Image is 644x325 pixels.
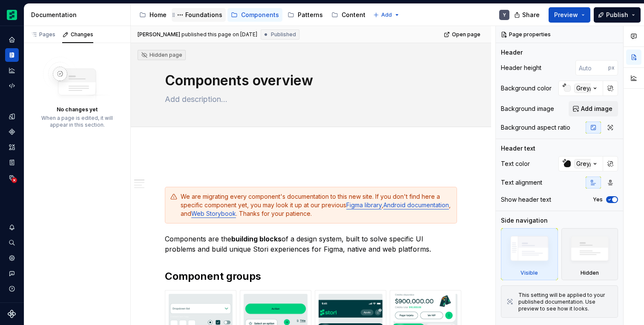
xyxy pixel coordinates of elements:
[383,201,449,209] a: Android documentation
[227,8,282,22] a: Components
[284,8,326,22] a: Patterns
[5,48,19,62] a: Documentation
[141,52,182,58] div: Hidden page
[503,12,506,18] div: Y
[574,159,607,168] div: Grey/1000
[5,236,19,250] button: Search ⌘K
[501,64,541,72] div: Header height
[136,6,369,23] div: Page tree
[501,195,551,204] div: Show header text
[501,48,523,57] div: Header
[452,31,480,38] span: Open page
[149,11,167,19] div: Home
[185,11,222,19] div: Foundations
[501,160,530,168] div: Text color
[163,70,455,91] textarea: Components overview
[37,115,117,128] p: When a page is edited, it will appear in this section.
[594,7,641,23] button: Publish
[593,196,603,203] label: Yes
[181,31,257,38] div: published this page on [DATE]
[165,270,457,283] h2: Component groups
[31,31,55,38] div: Pages
[172,8,226,22] a: Foundations
[510,7,545,23] button: Share
[501,228,558,280] div: Visible
[501,84,552,93] div: Background color
[346,201,382,209] a: Figma library
[549,7,590,23] button: Preview
[501,104,554,113] div: Background image
[569,101,618,116] button: Add image
[5,156,19,169] a: Storybook stories
[5,125,19,139] a: Components
[241,11,279,19] div: Components
[574,84,604,93] div: Grey/100
[165,234,457,254] p: Components are the of a design system, built to solve specific UI problems and build unique Stori...
[5,64,19,77] a: Analytics
[371,9,402,21] button: Add
[441,29,484,41] a: Open page
[328,8,369,22] a: Content
[381,12,392,18] span: Add
[501,123,570,132] div: Background aspect ratio
[5,110,19,123] a: Design tokens
[57,106,98,113] p: No changes yet
[581,104,612,113] span: Add image
[181,192,451,218] div: We are migrating every component's documentation to this new site. If you don't find here a speci...
[271,31,296,38] span: Published
[5,267,19,280] button: Contact support
[5,79,19,93] a: Code automation
[5,251,19,265] a: Settings
[231,235,282,243] strong: building blocks
[501,216,548,225] div: Side navigation
[138,31,180,38] span: [PERSON_NAME]
[575,60,608,75] input: Auto
[298,11,323,19] div: Patterns
[71,31,93,38] div: Changes
[520,270,538,276] div: Visible
[136,8,170,22] a: Home
[7,10,17,20] img: ab56247a-74a8-45df-9ba8-658ce6906695.png
[581,270,599,276] div: Hidden
[522,11,540,19] span: Share
[554,11,578,19] span: Preview
[606,11,628,19] span: Publish
[501,144,535,153] div: Header text
[558,81,603,96] button: Grey/100
[518,292,612,312] div: This setting will be applied to your published documentation. Use preview to see how it looks.
[5,221,19,234] button: Notifications
[5,140,19,154] a: Assets
[191,210,236,217] a: Web Storybook
[5,33,19,46] a: Home
[558,156,603,171] button: Grey/1000
[561,228,618,280] div: Hidden
[608,64,615,71] p: px
[5,171,19,185] a: Data sources
[31,11,127,19] div: Documentation
[8,310,16,318] svg: Supernova Logo
[501,178,542,187] div: Text alignment
[342,11,365,19] div: Content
